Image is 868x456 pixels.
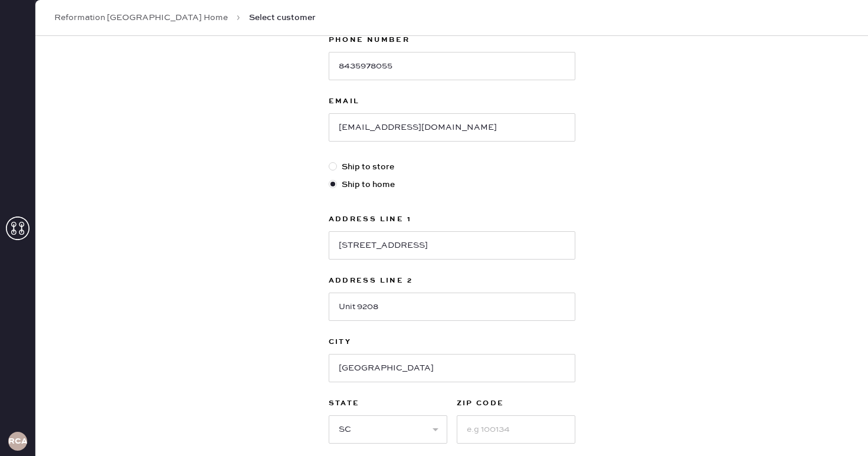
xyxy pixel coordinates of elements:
[329,178,575,191] label: Ship to home
[457,415,575,444] input: e.g 100134
[329,94,575,109] label: Email
[329,335,575,349] label: City
[329,396,447,411] label: State
[329,33,575,47] label: Phone Number
[54,12,228,24] a: Reformation [GEOGRAPHIC_DATA] Home
[329,274,575,288] label: Address Line 2
[329,160,575,173] label: Ship to store
[329,231,575,260] input: e.g. Street address, P.O. box etc.
[329,113,575,142] input: e.g. john@doe.com
[329,293,575,321] input: e.g. Unit, floor etc.
[249,12,316,24] span: Select customer
[8,437,27,445] h3: RCA
[329,212,575,227] label: Address Line 1
[329,52,575,80] input: e.g (XXX) XXXXXX
[329,354,575,382] input: e.g New York
[457,396,575,411] label: ZIP Code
